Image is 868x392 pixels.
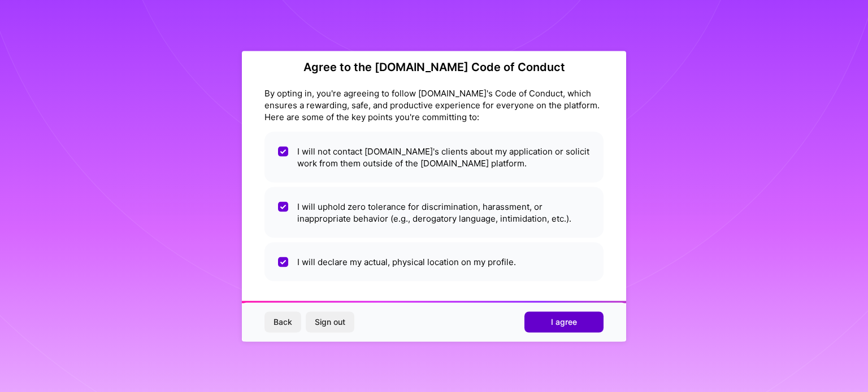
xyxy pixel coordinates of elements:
button: Sign out [306,312,354,332]
button: Back [264,312,301,332]
button: I agree [524,312,604,332]
span: Sign out [315,316,345,328]
span: Back [274,316,292,328]
li: I will uphold zero tolerance for discrimination, harassment, or inappropriate behavior (e.g., der... [264,187,604,237]
div: By opting in, you're agreeing to follow [DOMAIN_NAME]'s Code of Conduct, which ensures a rewardin... [264,87,604,122]
h2: Agree to the [DOMAIN_NAME] Code of Conduct [264,60,604,73]
li: I will declare my actual, physical location on my profile. [264,242,604,281]
li: I will not contact [DOMAIN_NAME]'s clients about my application or solicit work from them outside... [264,131,604,182]
span: I agree [551,316,577,328]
